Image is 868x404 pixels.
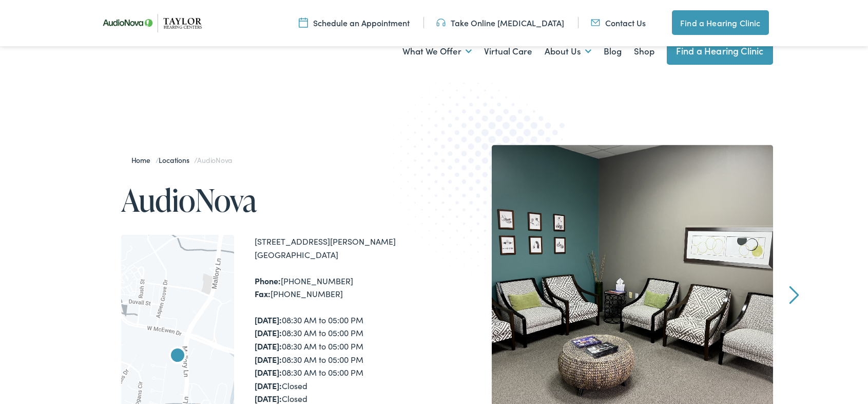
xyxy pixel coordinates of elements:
[165,344,190,369] div: AudioNova
[159,155,194,165] a: Locations
[255,288,271,299] strong: Fax:
[255,340,282,352] strong: [DATE]:
[402,32,472,70] a: What We Offer
[131,155,156,165] a: Home
[436,17,446,28] img: utility icon
[255,366,282,378] strong: [DATE]:
[672,10,768,35] a: Find a Hearing Clinic
[197,155,232,165] span: AudioNova
[789,286,799,304] a: Next
[436,17,564,28] a: Take Online [MEDICAL_DATA]
[255,393,282,404] strong: [DATE]:
[255,275,281,286] strong: Phone:
[604,32,622,70] a: Blog
[634,32,654,70] a: Shop
[255,314,282,325] strong: [DATE]:
[299,17,308,28] img: utility icon
[255,354,282,365] strong: [DATE]:
[484,32,532,70] a: Virtual Care
[545,32,591,70] a: About Us
[255,274,434,301] div: [PHONE_NUMBER] [PHONE_NUMBER]
[591,17,646,28] a: Contact Us
[299,17,410,28] a: Schedule an Appointment
[131,155,233,165] span: / /
[667,37,773,65] a: Find a Hearing Clinic
[255,380,282,391] strong: [DATE]:
[591,17,600,28] img: utility icon
[255,235,434,261] div: [STREET_ADDRESS][PERSON_NAME] [GEOGRAPHIC_DATA]
[255,327,282,338] strong: [DATE]:
[121,183,434,217] h1: AudioNova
